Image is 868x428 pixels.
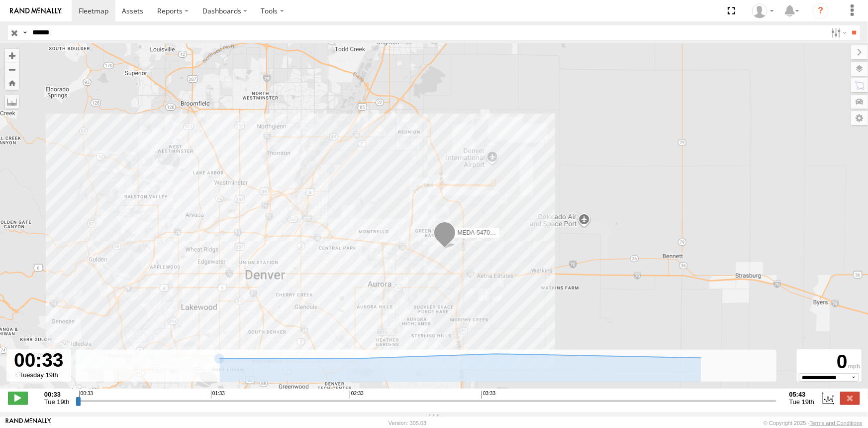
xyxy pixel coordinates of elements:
[457,229,508,236] span: MEDA-547013-Roll
[789,398,815,406] span: Tue 19th Aug 2025
[749,3,777,18] div: Brian Lorenzo
[79,391,93,399] span: 00:33
[840,392,860,405] label: Close
[5,49,19,62] button: Zoom in
[764,420,863,426] div: © Copyright 2025 -
[813,3,829,19] i: ?
[44,398,70,406] span: Tue 19th Aug 2025
[10,7,62,14] img: rand-logo.svg
[789,391,815,398] strong: 05:43
[44,391,70,398] strong: 00:33
[851,111,868,125] label: Map Settings
[350,391,364,399] span: 02:33
[211,391,225,399] span: 01:33
[482,391,495,399] span: 03:33
[8,392,28,405] label: Play/Stop
[5,418,51,428] a: Visit our Website
[388,420,426,426] div: Version: 305.03
[798,351,860,373] div: 0
[5,95,19,109] label: Measure
[810,420,863,426] a: Terms and Conditions
[827,25,849,40] label: Search Filter Options
[5,62,19,76] button: Zoom out
[5,76,19,90] button: Zoom Home
[21,25,29,40] label: Search Query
